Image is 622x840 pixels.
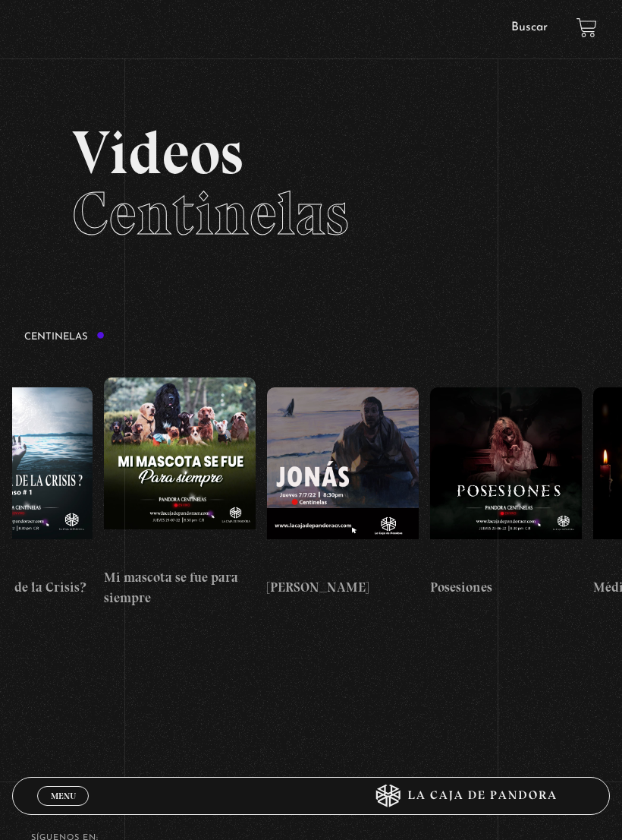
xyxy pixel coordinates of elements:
[511,21,548,33] a: Buscar
[72,122,550,244] h2: Videos
[104,357,256,629] a: Mi mascota se fue para siempre
[51,791,76,801] span: Menu
[46,804,81,815] span: Cerrar
[267,577,419,598] h4: [PERSON_NAME]
[430,577,582,598] h4: Posesiones
[267,357,419,629] a: [PERSON_NAME]
[24,331,105,342] h3: Centinelas
[576,17,597,38] a: View your shopping cart
[104,567,256,608] h4: Mi mascota se fue para siempre
[72,177,349,250] span: Centinelas
[430,357,582,629] a: Posesiones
